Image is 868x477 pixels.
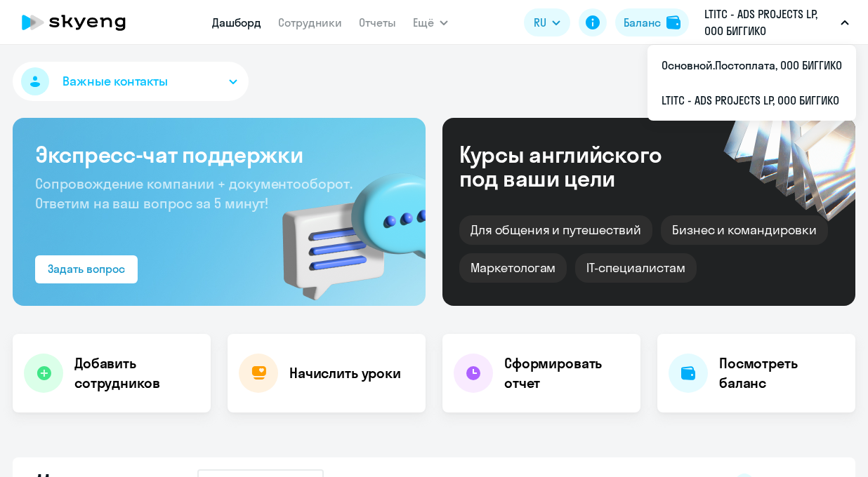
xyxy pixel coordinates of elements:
div: Задать вопрос [48,260,125,277]
button: Важные контакты [13,62,249,101]
span: Сопровождение компании + документооборот. Ответим на ваш вопрос за 5 минут! [35,175,353,212]
button: LTITC - ADS PROJECTS LP, ООО БИГГИКО [697,6,856,39]
h4: Посмотреть баланс [719,354,844,393]
h3: Экспресс-чат поддержки [35,140,403,168]
div: Бизнес и командировки [661,215,828,245]
div: Курсы английского под ваши цели [459,142,699,190]
h4: Сформировать отчет [504,354,629,393]
a: Дашборд [212,15,261,29]
h4: Добавить сотрудников [74,354,199,393]
div: Баланс [624,14,661,31]
div: Для общения и путешествий [459,215,652,245]
span: RU [534,14,546,31]
ul: Ещё [647,45,856,121]
h4: Начислить уроки [289,363,401,383]
a: Отчеты [359,15,396,29]
button: Задать вопрос [35,255,138,283]
img: balance [666,15,680,29]
div: Маркетологам [459,253,567,283]
span: Ещё [413,14,434,31]
img: bg-img [262,148,426,306]
div: IT-специалистам [575,253,696,283]
button: RU [524,8,570,36]
button: Балансbalance [615,8,689,36]
a: Сотрудники [278,15,342,29]
p: LTITC - ADS PROJECTS LP, ООО БИГГИКО [704,6,835,39]
span: Важные контакты [63,72,168,90]
button: Ещё [413,8,448,36]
